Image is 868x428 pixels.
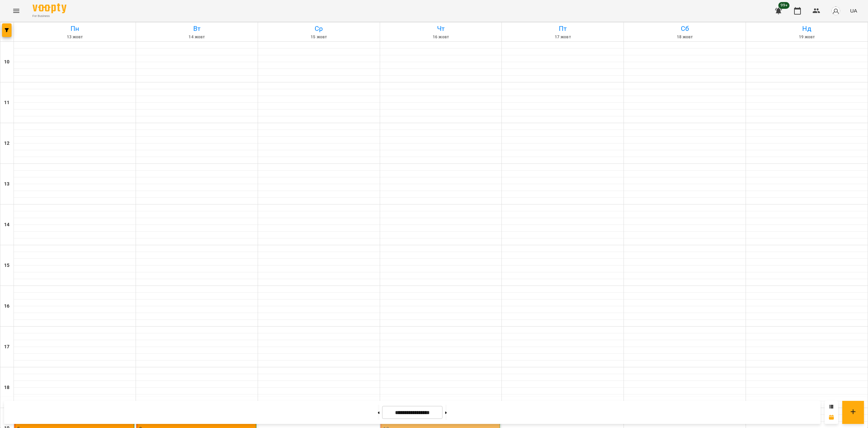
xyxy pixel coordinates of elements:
h6: 14 жовт [137,34,257,40]
h6: Ср [259,23,379,34]
h6: Вт [137,23,257,34]
h6: Сб [625,23,745,34]
h6: 17 жовт [503,34,623,40]
h6: 13 [4,180,9,188]
h6: Нд [747,23,867,34]
h6: Пт [503,23,623,34]
h6: 13 жовт [15,34,135,40]
h6: 11 [4,99,9,106]
span: 99+ [778,2,790,9]
h6: 17 [4,343,9,351]
h6: 16 [4,303,9,310]
h6: 15 [4,262,9,269]
h6: 18 [4,384,9,391]
button: UA [847,4,860,17]
h6: 15 жовт [259,34,379,40]
h6: Пн [15,23,135,34]
span: UA [850,7,857,14]
h6: 14 [4,221,9,229]
button: Menu [8,3,24,19]
h6: 10 [4,58,9,66]
h6: 18 жовт [625,34,745,40]
img: avatar_s.png [831,6,841,16]
h6: 12 [4,140,9,147]
h6: 19 жовт [747,34,867,40]
h6: 16 жовт [381,34,501,40]
h6: Чт [381,23,501,34]
img: Voopty Logo [33,3,66,13]
span: For Business [33,14,66,18]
